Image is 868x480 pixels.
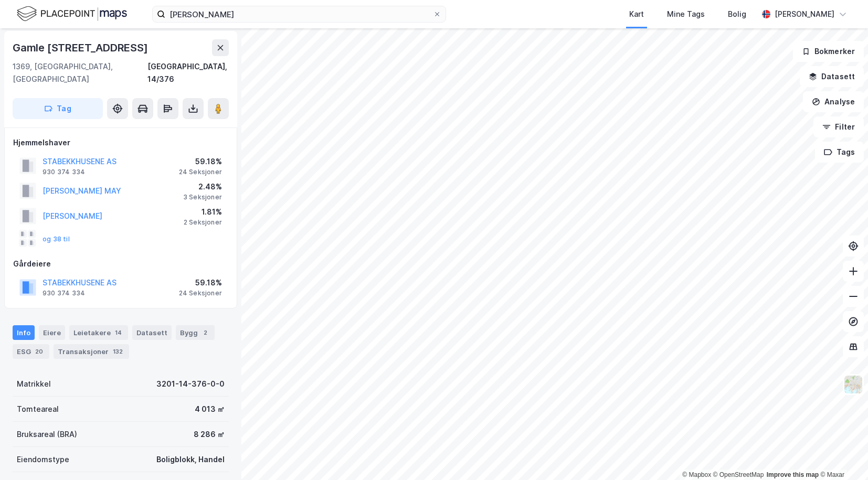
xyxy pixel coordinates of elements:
[179,155,222,168] div: 59.18%
[176,325,215,340] div: Bygg
[183,193,222,201] div: 3 Seksjoner
[39,325,65,340] div: Eiere
[843,375,863,394] img: Z
[13,98,103,119] button: Tag
[132,325,172,340] div: Datasett
[629,8,644,20] div: Kart
[803,91,864,112] button: Analyse
[17,453,69,466] div: Eiendomstype
[183,180,222,193] div: 2.48%
[775,8,834,20] div: [PERSON_NAME]
[43,168,85,176] div: 930 374 334
[816,430,868,480] iframe: Chat Widget
[17,5,127,23] img: logo.f888ab2527a4732fd821a326f86c7f29.svg
[13,258,228,270] div: Gårdeiere
[793,41,864,62] button: Bokmerker
[17,378,51,390] div: Matrikkel
[767,471,819,478] a: Improve this map
[33,346,45,357] div: 20
[147,60,229,86] div: [GEOGRAPHIC_DATA], 14/376
[200,327,210,338] div: 2
[17,403,59,415] div: Tomteareal
[111,346,125,357] div: 132
[17,428,77,441] div: Bruksareal (BRA)
[682,471,711,478] a: Mapbox
[165,6,433,22] input: Søk på adresse, matrikkel, gårdeiere, leietakere eller personer
[179,289,222,297] div: 24 Seksjoner
[69,325,128,340] div: Leietakere
[13,39,150,56] div: Gamle [STREET_ADDRESS]
[667,8,705,20] div: Mine Tags
[184,206,222,218] div: 1.81%
[13,136,228,149] div: Hjemmelshaver
[195,403,225,415] div: 4 013 ㎡
[728,8,746,20] div: Bolig
[179,168,222,176] div: 24 Seksjoner
[815,142,864,163] button: Tags
[813,116,864,137] button: Filter
[800,66,864,87] button: Datasett
[43,289,85,297] div: 930 374 334
[713,471,764,478] a: OpenStreetMap
[184,218,222,227] div: 2 Seksjoner
[13,325,35,340] div: Info
[179,276,222,289] div: 59.18%
[156,378,225,390] div: 3201-14-376-0-0
[113,327,124,338] div: 14
[54,344,129,359] div: Transaksjoner
[13,344,49,359] div: ESG
[13,60,147,86] div: 1369, [GEOGRAPHIC_DATA], [GEOGRAPHIC_DATA]
[194,428,225,441] div: 8 286 ㎡
[156,453,225,466] div: Boligblokk, Handel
